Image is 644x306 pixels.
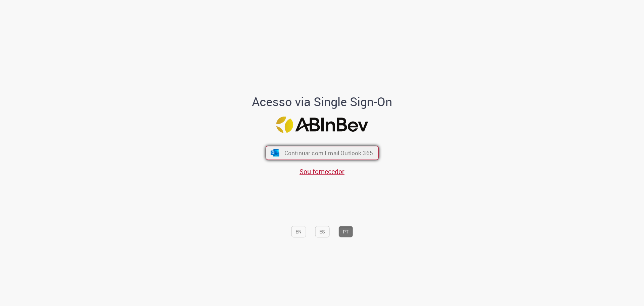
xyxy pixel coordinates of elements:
button: ES [315,226,329,237]
span: Continuar com Email Outlook 365 [284,149,373,157]
img: ícone Azure/Microsoft 360 [270,149,280,157]
h1: Acesso via Single Sign-On [229,95,415,108]
button: EN [291,226,306,237]
img: Logo ABInBev [276,116,368,133]
button: PT [338,226,353,237]
button: ícone Azure/Microsoft 360 Continuar com Email Outlook 365 [266,146,379,160]
a: Sou fornecedor [300,167,344,176]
